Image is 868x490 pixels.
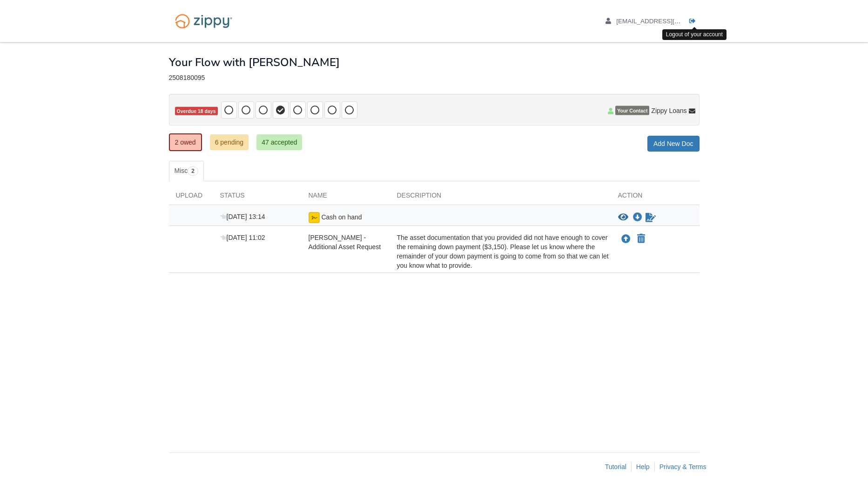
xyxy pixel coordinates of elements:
a: Help [636,463,650,470]
a: 47 accepted [256,134,302,150]
button: Declare Edward Olivares Lopez - Additional Asset Request not applicable [636,233,646,245]
span: eolivares@blueleafresidential.com [616,18,723,25]
button: Upload Edward Olivares Lopez - Additional Asset Request [620,233,632,245]
span: [PERSON_NAME] - Additional Asset Request [309,234,381,251]
span: Zippy Loans [651,106,686,115]
a: 2 owed [169,133,202,151]
button: View Cash on hand [618,213,628,222]
span: Overdue 18 days [175,107,218,116]
span: Cash on hand [321,213,362,221]
div: The asset documentation that you provided did not have enough to cover the remaining down payment... [390,233,611,270]
span: Your Contact [615,106,649,115]
img: Ready for you to esign [309,212,320,223]
a: 6 pending [210,134,249,150]
div: Logout of your account [662,29,727,40]
a: Download Cash on hand [633,214,642,221]
span: [DATE] 13:14 [220,213,265,220]
a: Log out [689,18,700,27]
div: Status [213,191,302,205]
div: Name [302,191,390,205]
a: Privacy & Terms [659,463,707,470]
a: Misc [169,161,204,181]
div: Action [611,191,700,205]
a: Tutorial [605,463,626,470]
a: Add New Doc [647,136,700,152]
a: Sign Form [645,212,657,223]
span: 2 [188,166,198,176]
div: Description [390,191,611,205]
div: Upload [169,191,213,205]
div: 2508180095 [169,74,700,82]
span: [DATE] 11:02 [220,234,265,241]
a: edit profile [606,18,723,27]
h1: Your Flow with [PERSON_NAME] [169,56,340,68]
img: Logo [169,9,238,33]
